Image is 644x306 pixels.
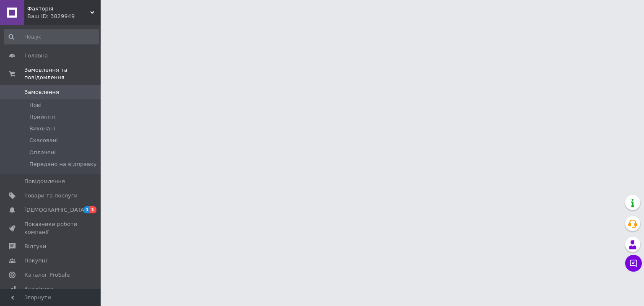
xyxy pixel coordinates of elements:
[27,5,90,13] span: Факторія
[29,113,55,121] span: Прийняті
[24,88,59,96] span: Замовлення
[24,257,47,265] span: Покупці
[625,255,642,272] button: Чат з покупцем
[27,13,101,20] div: Ваш ID: 3829949
[29,125,55,132] span: Виконані
[24,192,78,200] span: Товари та послуги
[29,101,42,109] span: Нові
[90,206,96,213] span: 1
[24,285,53,293] span: Аналітика
[24,178,65,185] span: Повідомлення
[29,161,96,168] span: Передано на відправку
[4,29,99,44] input: Пошук
[24,66,101,81] span: Замовлення та повідомлення
[24,243,46,250] span: Відгуки
[24,220,78,236] span: Показники роботи компанії
[29,149,56,156] span: Оплачені
[24,52,48,60] span: Головна
[24,206,86,214] span: [DEMOGRAPHIC_DATA]
[83,206,90,213] span: 1
[29,137,58,144] span: Скасовані
[24,271,70,279] span: Каталог ProSale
